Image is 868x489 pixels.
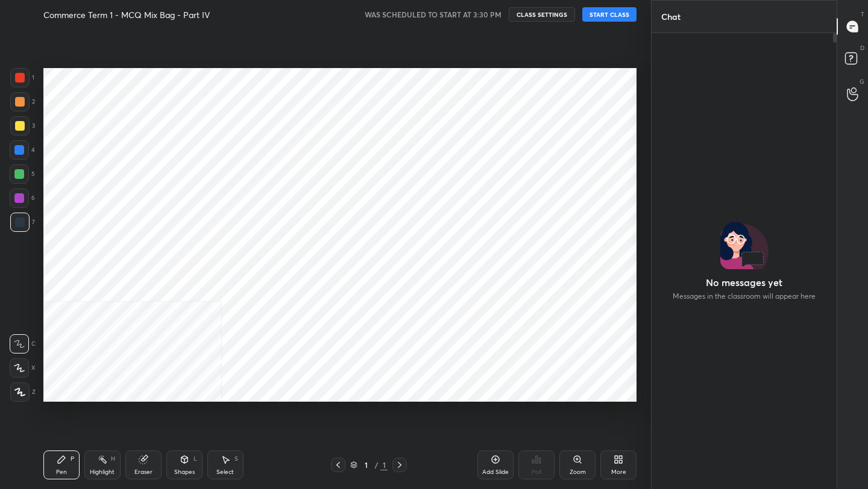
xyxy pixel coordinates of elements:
div: 2 [10,92,35,111]
div: P [71,456,74,462]
div: Highlight [90,469,115,475]
button: CLASS SETTINGS [509,7,575,22]
div: S [234,456,238,462]
div: 4 [10,140,35,160]
div: Select [216,469,234,475]
div: 1 [10,68,34,87]
button: START CLASS [582,7,637,22]
p: G [860,77,864,86]
div: Zoom [570,469,586,475]
div: L [193,456,197,462]
div: / [374,461,378,469]
div: 1 [360,461,372,469]
p: D [860,43,864,52]
h5: WAS SCHEDULED TO START AT 3:30 PM [365,9,502,20]
div: 3 [10,116,35,135]
div: H [111,456,115,462]
div: 1 [380,459,388,470]
div: 5 [10,164,35,184]
p: Chat [652,1,690,33]
h4: Commerce Term 1 - MCQ Mix Bag - Part IV [43,9,210,20]
div: Pen [56,469,67,475]
div: Add Slide [482,469,509,475]
div: More [611,469,626,475]
div: X [10,358,36,378]
div: C [10,334,36,354]
p: T [861,10,864,19]
div: Eraser [134,469,153,475]
div: Shapes [174,469,195,475]
div: 7 [10,213,35,232]
div: 6 [10,188,35,208]
div: Z [10,382,36,402]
